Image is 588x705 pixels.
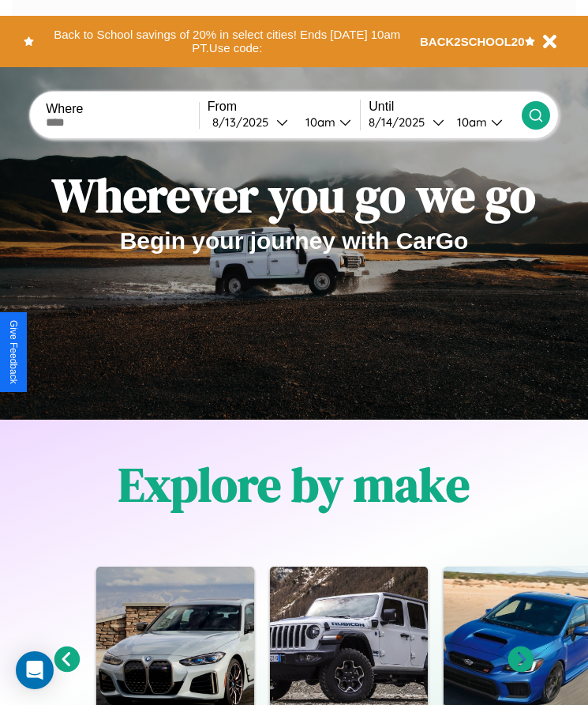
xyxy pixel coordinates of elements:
[369,115,433,130] div: 8 / 14 / 2025
[420,35,525,48] b: BACK2SCHOOL20
[118,452,470,517] h1: Explore by make
[298,115,339,130] div: 10am
[212,115,276,130] div: 8 / 13 / 2025
[369,100,522,114] label: Until
[208,100,361,114] label: From
[293,114,361,130] button: 10am
[208,114,293,130] button: 8/13/2025
[16,651,54,689] div: Open Intercom Messenger
[46,102,199,116] label: Where
[449,115,491,130] div: 10am
[444,114,522,130] button: 10am
[8,320,19,384] div: Give Feedback
[34,24,420,59] button: Back to School savings of 20% in select cities! Ends [DATE] 10am PT.Use code:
